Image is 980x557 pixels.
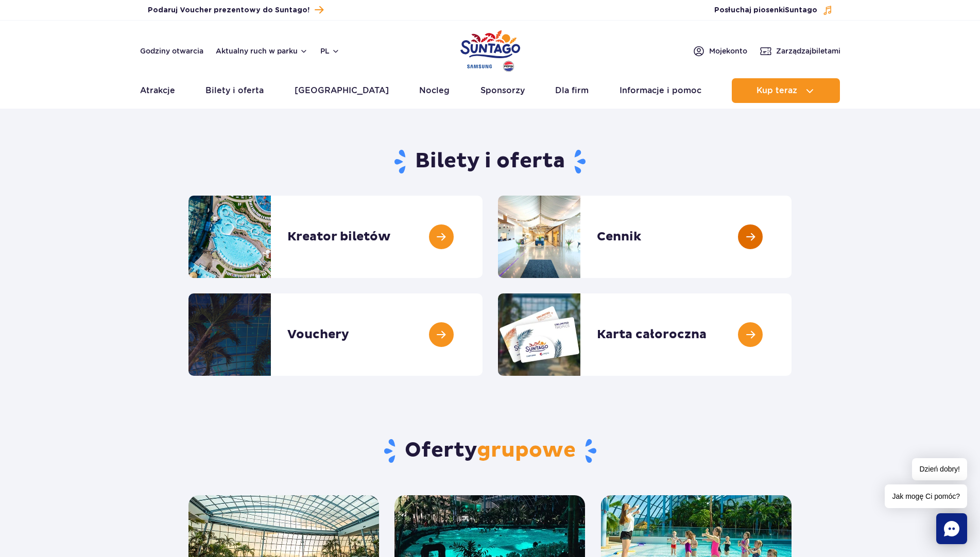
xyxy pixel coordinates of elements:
[555,78,589,103] a: Dla firm
[912,458,967,480] span: Dzień dobry!
[714,5,817,15] span: Posłuchaj piosenki
[148,5,310,15] span: Podaruj Voucher prezentowy do Suntago!
[320,46,340,56] button: pl
[188,148,792,175] h1: Bilety i oferta
[419,78,450,103] a: Nocleg
[188,438,792,464] h2: Oferty
[460,26,520,73] a: Park of Poland
[776,46,840,56] span: Zarządzaj biletami
[693,45,747,57] a: Mojekonto
[785,7,817,14] span: Suntago
[140,46,203,56] a: Godziny otwarcia
[140,78,175,103] a: Atrakcje
[936,513,967,544] div: Chat
[480,78,525,103] a: Sponsorzy
[732,78,840,103] button: Kup teraz
[148,3,323,17] a: Podaruj Voucher prezentowy do Suntago!
[216,47,308,55] button: Aktualny ruch w parku
[295,78,389,103] a: [GEOGRAPHIC_DATA]
[885,484,967,508] span: Jak mogę Ci pomóc?
[760,45,840,57] a: Zarządzajbiletami
[205,78,264,103] a: Bilety i oferta
[709,46,747,56] span: Moje konto
[714,5,833,15] button: Posłuchaj piosenkiSuntago
[477,438,576,463] span: grupowe
[620,78,701,103] a: Informacje i pomoc
[757,86,797,95] span: Kup teraz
